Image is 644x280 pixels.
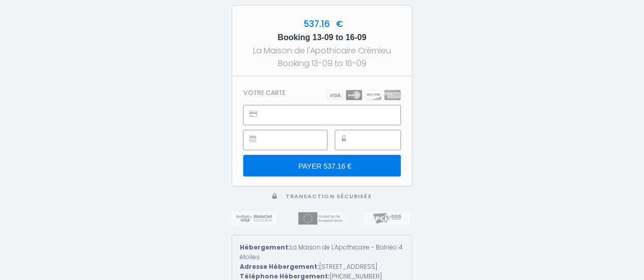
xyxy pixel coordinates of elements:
img: carts.png [327,90,401,100]
strong: Hébergement: [240,243,290,252]
input: PAYER 537.16 € [243,155,401,176]
iframe: Cadre sécurisé pour la saisie de la date d'expiration [266,131,327,149]
div: La Maison de l'Apothicaire Crémieu Booking 13-09 to 16-09 [241,44,403,70]
iframe: Cadre sécurisé pour la saisie du numéro de carte [266,106,400,125]
div: La Maison de L'Apothicaire - Balnéo 4 étoiles [240,243,404,262]
iframe: Secure payment input frame [358,131,400,149]
div: [STREET_ADDRESS] [240,262,404,272]
h5: Booking 13-09 to 16-09 [241,31,403,44]
h3: Votre carte [243,89,286,97]
strong: Adresse Hébergement: [240,262,319,271]
span: Transaction sécurisée [286,193,372,200]
span: 537.16 € [301,18,343,30]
